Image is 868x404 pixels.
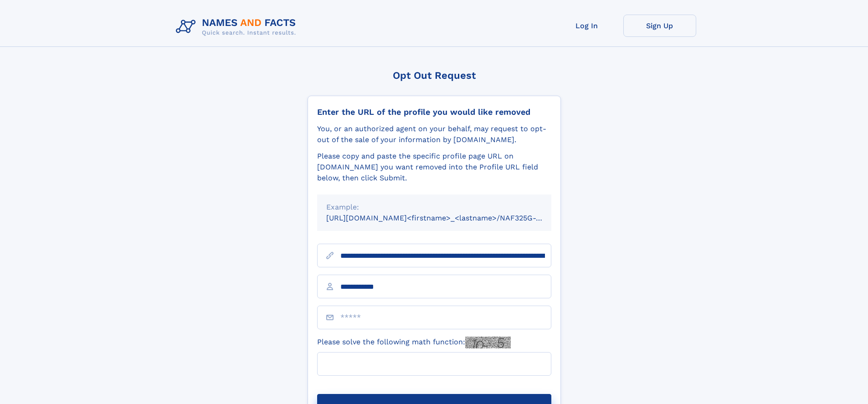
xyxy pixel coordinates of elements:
small: [URL][DOMAIN_NAME]<firstname>_<lastname>/NAF325G-xxxxxxxx [326,214,569,222]
div: Enter the URL of the profile you would like removed [317,107,551,117]
a: Log In [550,15,623,37]
div: You, or an authorized agent on your behalf, may request to opt-out of the sale of your informatio... [317,123,551,145]
div: Opt Out Request [308,70,561,81]
img: Logo Names and Facts [172,15,303,39]
a: Sign Up [623,15,696,37]
div: Please copy and paste the specific profile page URL on [DOMAIN_NAME] you want removed into the Pr... [317,151,551,184]
label: Please solve the following math function: [317,337,511,348]
div: Example: [326,202,542,213]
